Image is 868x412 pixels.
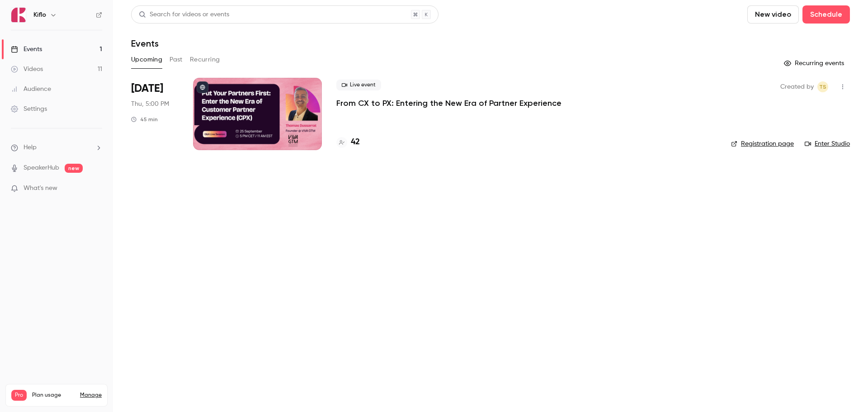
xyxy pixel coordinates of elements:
div: Events [11,45,42,54]
h4: 42 [351,136,360,148]
span: Help [24,143,37,152]
button: Upcoming [131,52,162,67]
span: Pro [11,390,27,401]
button: Schedule [802,5,850,24]
span: Live event [336,80,381,90]
h1: Events [131,38,159,49]
div: Settings [11,104,47,114]
span: TS [819,81,826,92]
a: Registration page [731,139,794,148]
a: SpeakerHub [24,163,59,173]
span: What's new [24,184,57,193]
span: [DATE] [131,81,163,96]
a: From CX to PX: Entering the New Era of Partner Experience [336,98,561,109]
a: 42 [336,136,360,148]
div: Sep 25 Thu, 5:00 PM (Europe/Rome) [131,78,179,150]
button: Past [170,52,183,67]
span: Thu, 5:00 PM [131,99,169,109]
span: Created by [780,81,814,92]
span: new [65,164,83,173]
span: Tomica Stojanovikj [817,81,828,92]
a: Manage [80,392,102,399]
button: Recurring events [780,56,850,71]
div: Search for videos or events [139,10,229,19]
span: Plan usage [32,392,75,399]
img: Kiflo [11,8,26,22]
iframe: Noticeable Trigger [91,185,102,193]
a: Enter Studio [805,139,850,148]
li: help-dropdown-opener [11,143,102,152]
h6: Kiflo [33,10,46,19]
div: Videos [11,65,43,74]
div: 45 min [131,116,158,123]
div: Audience [11,85,51,94]
button: New video [747,5,799,24]
button: Recurring [190,52,220,67]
